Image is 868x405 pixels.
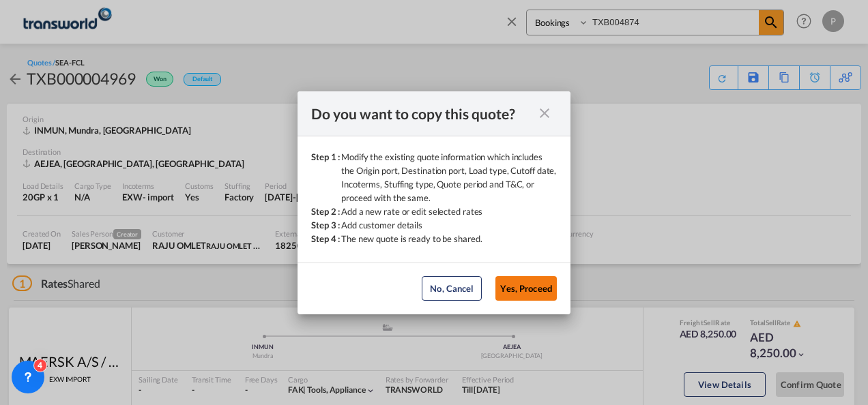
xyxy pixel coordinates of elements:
div: The new quote is ready to be shared. [341,232,482,245]
div: Do you want to copy this quote? [311,105,532,122]
md-icon: icon-close fg-AAA8AD cursor [536,105,553,121]
div: Modify the existing quote information which includes the Origin port, Destination port, Load type... [341,150,557,205]
md-dialog: Step 1 : ... [298,91,570,314]
button: No, Cancel [422,276,482,301]
div: Step 1 : [311,150,341,205]
div: Step 3 : [311,218,341,232]
button: Yes, Proceed [495,276,557,301]
div: Step 4 : [311,232,341,245]
div: Step 2 : [311,205,341,218]
div: Add a new rate or edit selected rates [341,205,482,218]
div: Add customer details [341,218,422,232]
